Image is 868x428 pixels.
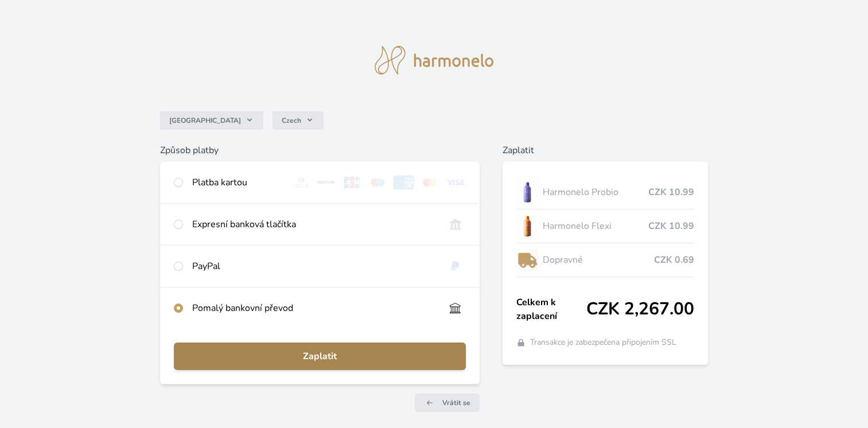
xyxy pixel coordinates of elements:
[516,212,538,240] img: CLEAN_FLEXI_se_stinem_x-hi_(1)-lo.jpg
[367,176,388,189] img: maestro.svg
[445,259,466,273] img: paypal.svg
[375,46,494,75] img: logo.svg
[648,185,694,199] span: CZK 10.99
[183,349,457,363] span: Zaplatit
[415,394,480,412] a: Vrátit se
[341,176,363,189] img: jcb.svg
[192,259,435,273] div: PayPal
[516,295,586,323] span: Celkem k zaplacení
[442,398,470,407] span: Vrátit se
[516,178,538,207] img: CLEAN_PROBIO_se_stinem_x-lo.jpg
[516,246,538,274] img: delivery-lo.png
[445,176,466,189] img: visa.svg
[316,176,337,189] img: discover.svg
[543,185,648,199] span: Harmonelo Probio
[393,176,414,189] img: amex.svg
[192,176,281,189] div: Platba kartou
[543,253,654,267] span: Dopravné
[192,301,435,315] div: Pomalý bankovní převod
[530,337,676,348] span: Transakce je zabezpečena připojením SSL
[160,111,263,130] button: [GEOGRAPHIC_DATA]
[445,301,466,315] img: bankTransfer_IBAN.svg
[273,111,324,130] button: Czech
[192,217,435,231] div: Expresní banková tlačítka
[445,217,466,231] img: onlineBanking_CZ.svg
[174,343,466,370] button: Zaplatit
[160,143,480,157] h6: Způsob platby
[290,176,312,189] img: diners.svg
[654,253,694,267] span: CZK 0.69
[282,116,301,125] span: Czech
[419,176,440,189] img: mc.svg
[648,219,694,233] span: CZK 10.99
[503,143,708,157] h6: Zaplatit
[586,299,694,320] span: CZK 2,267.00
[169,116,241,125] span: [GEOGRAPHIC_DATA]
[543,219,648,233] span: Harmonelo Flexi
